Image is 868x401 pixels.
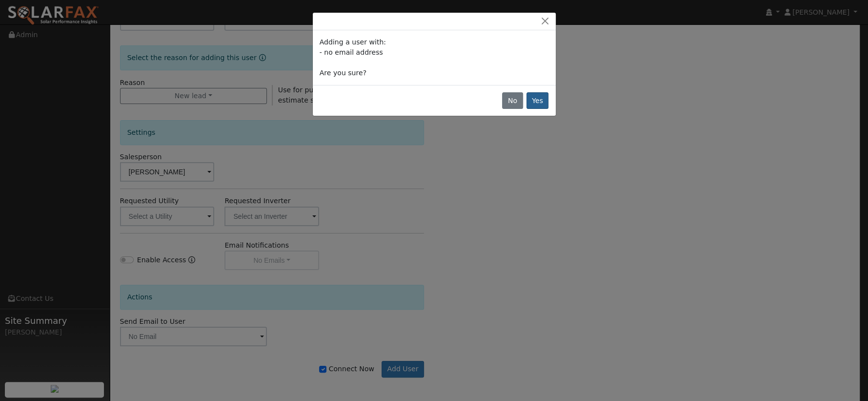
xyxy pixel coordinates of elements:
span: Adding a user with: [320,38,386,46]
span: - no email address [320,48,383,56]
span: Are you sure? [320,69,366,77]
button: Yes [526,92,549,109]
button: No [502,92,523,109]
button: Close [538,16,552,26]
